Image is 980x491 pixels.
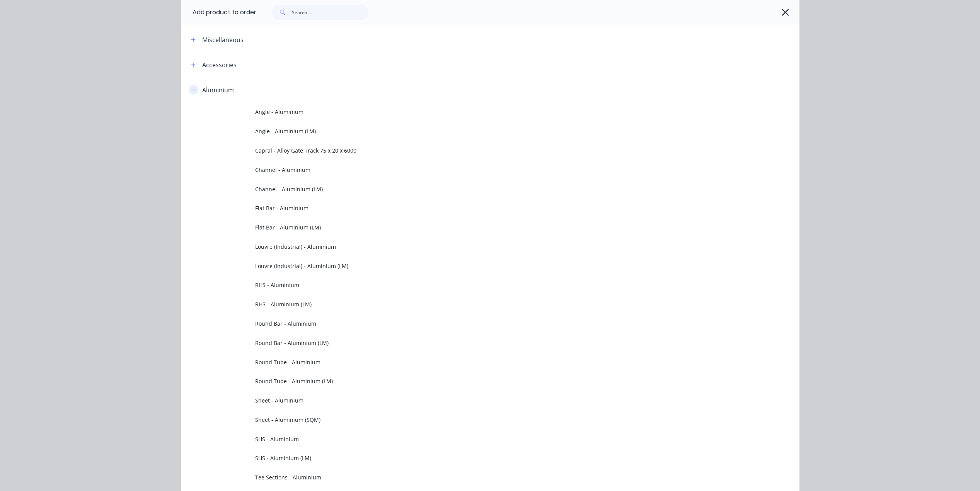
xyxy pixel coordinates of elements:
[255,146,690,155] span: Capral - Alloy Gate Track 75 x 20 x 6000
[255,377,690,385] span: Round Tube - Aluminium (LM)
[292,5,368,20] input: Search...
[255,108,690,116] span: Angle - Aluminium
[255,262,690,270] span: Louvre (Industrial) - Aluminium (LM)
[255,281,690,289] span: RHS - Aluminium
[255,127,690,135] span: Angle - Aluminium (LM)
[255,166,690,174] span: Channel - Aluminium
[202,60,237,70] div: Accessories
[255,416,690,424] span: Sheet - Aluminium (SQM)
[255,358,690,366] span: Round Tube - Aluminium
[255,454,690,462] span: SHS - Aluminium (LM)
[255,223,690,231] span: Flat Bar - Aluminium (LM)
[255,319,690,328] span: Round Bar - Aluminium
[255,185,690,193] span: Channel - Aluminium (LM)
[255,339,690,347] span: Round Bar - Aluminium (LM)
[202,35,244,44] div: Miscellaneous
[255,300,690,308] span: RHS - Aluminium (LM)
[255,473,690,481] span: Tee Sections - Aluminium
[255,243,690,251] span: Louvre (Industrial) - Aluminium
[255,435,690,443] span: SHS - Aluminium
[202,85,234,95] div: Aluminium
[255,204,690,212] span: Flat Bar - Aluminium
[255,396,690,404] span: Sheet - Aluminium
